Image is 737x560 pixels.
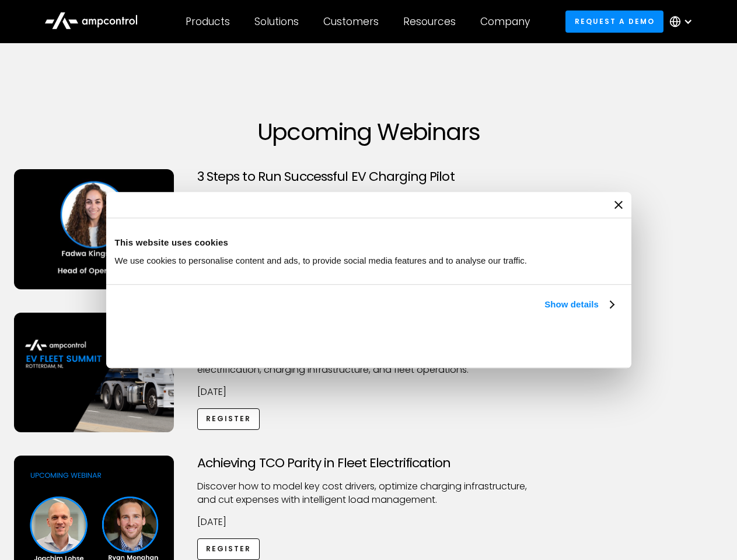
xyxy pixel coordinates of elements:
[480,15,530,28] div: Company
[115,236,623,250] div: This website uses cookies
[544,297,613,311] a: Show details
[197,169,540,184] h3: 3 Steps to Run Successful EV Charging Pilot
[197,408,260,430] a: Register
[565,10,663,32] a: Request a demo
[14,118,724,146] h1: Upcoming Webinars
[197,386,540,398] p: [DATE]
[186,15,230,28] div: Products
[614,201,623,209] button: Close banner
[254,15,299,28] div: Solutions
[403,15,456,28] div: Resources
[323,15,379,28] div: Customers
[115,256,528,265] span: We use cookies to personalise content and ads, to provide social media features and to analyse ou...
[197,516,540,528] p: [DATE]
[197,456,540,471] h3: Achieving TCO Parity in Fleet Electrification
[197,538,260,560] a: Register
[450,325,618,359] button: Okay
[197,480,540,506] p: Discover how to model key cost drivers, optimize charging infrastructure, and cut expenses with i...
